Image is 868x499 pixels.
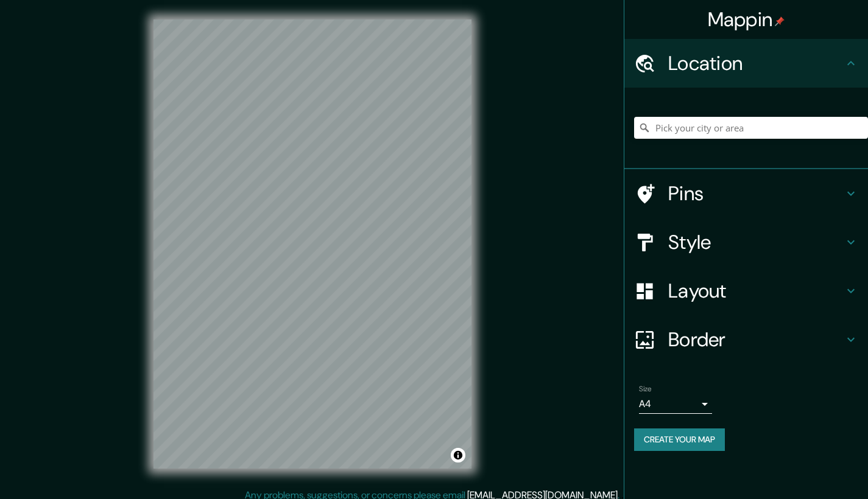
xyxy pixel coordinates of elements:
[668,181,844,206] h4: Pins
[668,279,844,303] h4: Layout
[624,315,868,364] div: Border
[624,39,868,88] div: Location
[708,7,785,32] h4: Mappin
[624,267,868,315] div: Layout
[634,117,868,139] input: Pick your city or area
[639,384,652,394] label: Size
[668,327,844,352] h4: Border
[639,394,712,414] div: A4
[634,428,725,451] button: Create your map
[153,19,471,469] canvas: Map
[775,16,785,26] img: pin-icon.png
[624,218,868,267] div: Style
[624,169,868,218] div: Pins
[451,448,465,462] button: Toggle attribution
[668,230,844,254] h4: Style
[668,51,844,75] h4: Location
